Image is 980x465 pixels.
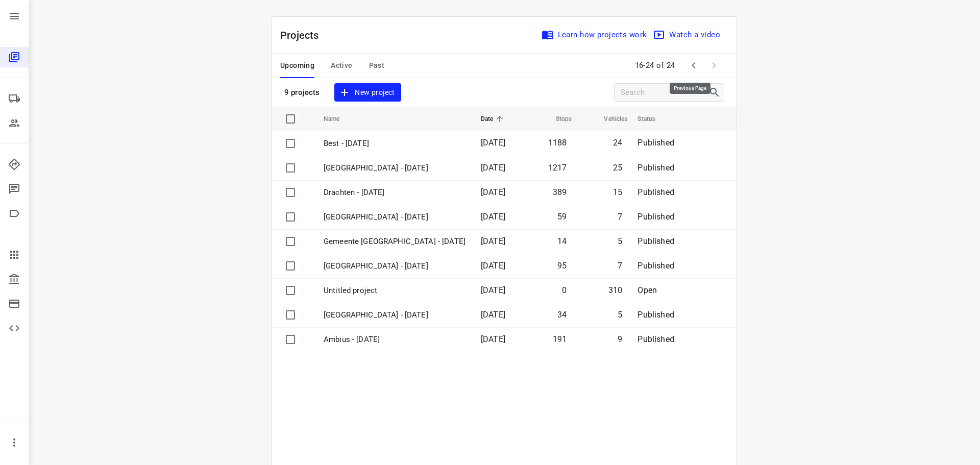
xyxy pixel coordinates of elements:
span: 34 [557,310,567,320]
p: Antwerpen - Wednesday [324,211,465,223]
p: Untitled project [324,285,465,297]
span: 310 [608,285,623,295]
p: Gemeente Rotterdam - Wednesday [324,236,465,248]
span: Published [638,334,674,344]
span: [DATE] [481,261,505,271]
span: 16-24 of 24 [631,55,680,77]
span: 9 [618,334,622,344]
span: 1188 [548,138,567,148]
span: Name [324,113,353,125]
span: 5 [618,236,622,246]
span: Stops [543,113,572,125]
span: Published [638,138,674,148]
p: Ambius - Monday [324,334,465,346]
p: Projects [280,28,327,43]
span: [DATE] [481,285,505,295]
span: 0 [562,285,567,295]
span: Published [638,187,674,197]
p: Drachten - Wednesday [324,187,465,199]
span: [DATE] [481,138,505,148]
p: Best - Wednesday [324,138,465,150]
span: [DATE] [481,334,505,344]
span: Past [369,59,385,72]
span: 389 [553,187,567,197]
span: 1217 [548,163,567,173]
span: [DATE] [481,187,505,197]
span: Date [481,113,507,125]
span: Vehicles [591,113,627,125]
button: New project [334,83,401,102]
span: Published [638,212,674,222]
span: 191 [553,334,567,344]
input: Search projects [621,85,708,101]
span: 15 [613,187,622,197]
span: Open [638,285,657,295]
span: Published [638,163,674,173]
span: [DATE] [481,310,505,320]
span: 7 [618,212,622,222]
div: Search [708,86,724,99]
span: New project [340,86,395,99]
span: 95 [557,261,567,271]
span: 14 [557,236,567,246]
span: Upcoming [280,59,314,72]
p: Gemeente Rotterdam - Tuesday [324,260,465,272]
span: 7 [618,261,622,271]
span: [DATE] [481,236,505,246]
span: [DATE] [481,163,505,173]
span: Published [638,261,674,271]
span: Active [331,59,352,72]
p: Zwolle - Wednesday [324,162,465,174]
span: Next Page [704,55,724,76]
span: 5 [618,310,622,320]
p: Gemeente Rotterdam - Monday [324,309,465,321]
span: 24 [613,138,622,148]
span: 59 [557,212,567,222]
span: Published [638,310,674,320]
p: 9 projects [284,88,320,97]
span: [DATE] [481,212,505,222]
span: Published [638,236,674,246]
span: 25 [613,163,622,173]
span: Status [638,113,669,125]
